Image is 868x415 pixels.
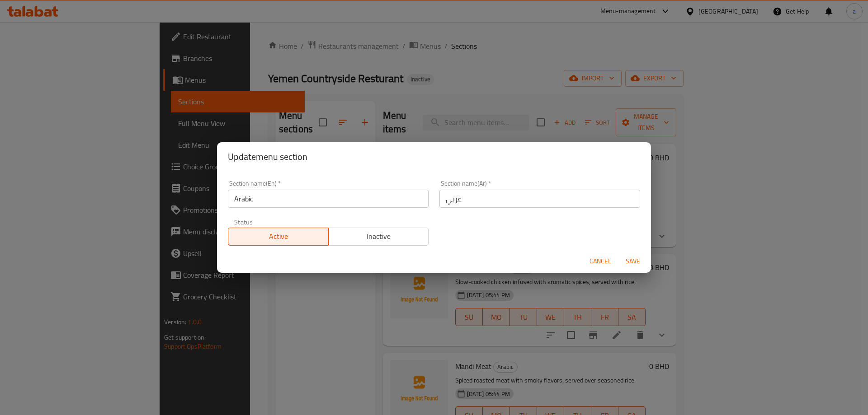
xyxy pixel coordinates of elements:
span: Active [232,230,325,243]
span: Save [622,256,644,267]
button: Active [228,228,329,246]
button: Inactive [328,228,429,246]
input: Please enter section name(en) [228,190,429,208]
span: Inactive [332,230,425,243]
button: Save [618,253,647,270]
button: Cancel [586,253,615,270]
input: Please enter section name(ar) [439,190,640,208]
h2: Update menu section [228,149,640,164]
span: Cancel [590,256,611,267]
